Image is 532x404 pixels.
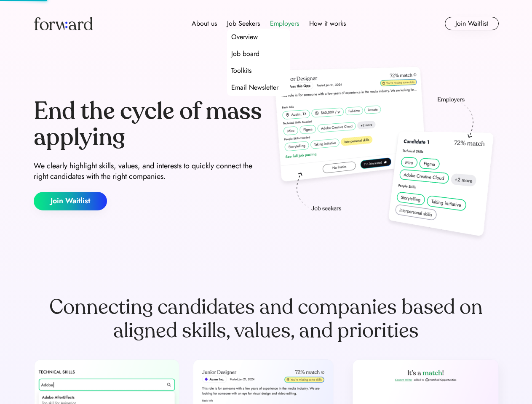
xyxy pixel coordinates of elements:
[270,19,299,29] div: Employers
[231,82,278,93] div: Email Newsletter
[309,19,346,29] div: How it works
[34,98,263,150] div: End the cycle of mass applying
[231,49,259,59] div: Job board
[227,19,260,29] div: Job Seekers
[34,192,107,210] button: Join Waitlist
[192,19,217,29] div: About us
[34,161,263,182] div: We clearly highlight skills, values, and interests to quickly connect the right candidates with t...
[231,66,251,76] div: Toolkits
[231,32,258,42] div: Overview
[34,17,93,30] img: Forward logo
[270,64,499,245] img: hero-image.png
[445,17,499,30] button: Join Waitlist
[34,295,499,343] div: Connecting candidates and companies based on aligned skills, values, and priorities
